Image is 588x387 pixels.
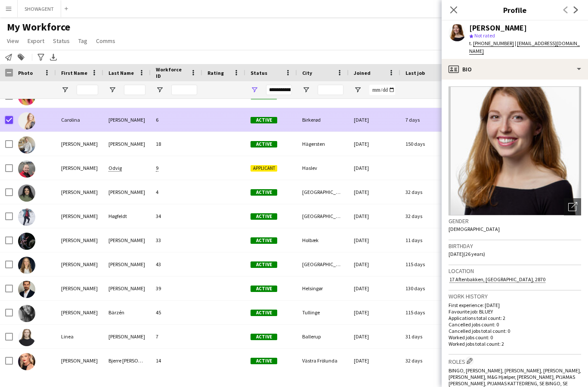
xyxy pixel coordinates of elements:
[400,204,452,228] div: 32 days
[349,349,400,372] div: [DATE]
[297,228,349,252] div: Holbæk
[318,85,344,95] input: City Filter Input
[302,70,312,76] span: City
[93,35,119,46] a: Comms
[400,301,452,324] div: 115 days
[297,349,349,372] div: Västra Frölunda
[156,66,187,79] span: Workforce ID
[442,59,588,80] div: Bio
[103,204,151,228] div: Høgfeldt
[302,86,310,94] button: Open Filter Menu
[349,180,400,204] div: [DATE]
[449,308,581,315] p: Favourite job: BLUEY
[7,37,19,45] span: View
[349,325,400,348] div: [DATE]
[18,329,35,346] img: Linea Laursen
[369,85,395,95] input: Joined Filter Input
[108,70,134,76] span: Last Name
[18,70,33,76] span: Photo
[78,37,87,45] span: Tag
[151,276,202,300] div: 39
[251,213,277,220] span: Active
[442,4,588,15] h3: Profile
[297,204,349,228] div: [GEOGRAPHIC_DATA]
[103,325,151,348] div: [PERSON_NAME]
[251,261,277,268] span: Active
[449,356,581,365] h3: Roles
[251,310,277,316] span: Active
[103,108,151,132] div: [PERSON_NAME]
[156,86,164,94] button: Open Filter Menu
[251,86,258,94] button: Open Filter Menu
[75,35,91,46] a: Tag
[151,180,202,204] div: 4
[449,315,581,321] p: Applications total count: 2
[18,233,35,250] img: Hanna Thorsen
[400,180,452,204] div: 32 days
[103,276,151,300] div: [PERSON_NAME]
[469,24,527,32] div: [PERSON_NAME]
[449,86,581,215] img: Crew avatar or photo
[24,35,48,46] a: Export
[251,286,277,292] span: Active
[151,204,202,228] div: 34
[400,349,452,372] div: 32 days
[151,301,202,324] div: 45
[28,37,44,45] span: Export
[18,0,61,17] button: SHOWAGENT
[349,228,400,252] div: [DATE]
[297,180,349,204] div: [GEOGRAPHIC_DATA]
[151,252,202,276] div: 43
[103,252,151,276] div: [PERSON_NAME]
[251,334,277,340] span: Active
[297,325,349,348] div: Ballerup
[96,37,115,45] span: Comms
[349,252,400,276] div: [DATE]
[77,85,98,95] input: First Name Filter Input
[449,292,581,300] h3: Work history
[3,52,14,62] app-action-btn: Notify workforce
[61,70,87,76] span: First Name
[56,349,103,372] div: [PERSON_NAME]
[449,217,581,225] h3: Gender
[400,276,452,300] div: 130 days
[297,301,349,324] div: Tullinge
[400,132,452,156] div: 150 days
[449,302,581,308] p: First experience: [DATE]
[56,276,103,300] div: [PERSON_NAME]
[449,242,581,250] h3: Birthday
[349,132,400,156] div: [DATE]
[449,321,581,328] p: Cancelled jobs count: 0
[449,341,581,347] p: Worked jobs total count: 2
[449,328,581,334] p: Cancelled jobs total count: 0
[53,37,70,45] span: Status
[469,40,515,47] span: t.
[3,35,22,46] a: View
[400,228,452,252] div: 11 days
[56,252,103,276] div: [PERSON_NAME]
[251,165,277,172] span: Applicant
[18,353,35,370] img: Lisa Bjerre Handberg
[297,252,349,276] div: [GEOGRAPHIC_DATA]
[449,267,581,275] h3: Location
[18,184,35,202] img: Dharshika Subramaniam Christopher
[354,86,362,94] button: Open Filter Menu
[56,204,103,228] div: [PERSON_NAME]
[108,86,116,94] button: Open Filter Menu
[474,32,495,39] span: Not rated
[18,257,35,274] img: Jessica Johansson
[56,301,103,324] div: [PERSON_NAME]
[56,156,103,180] div: [PERSON_NAME]
[103,132,151,156] div: [PERSON_NAME]
[297,276,349,300] div: Helsingør
[56,108,103,132] div: Carolina
[171,85,197,95] input: Workforce ID Filter Input
[56,132,103,156] div: [PERSON_NAME]
[18,281,35,298] img: Jonathan Jørgensen
[349,204,400,228] div: [DATE]
[18,112,35,129] img: Carolina Lybeck
[16,52,26,62] app-action-btn: Add to tag
[251,141,277,147] span: Active
[349,301,400,324] div: [DATE]
[400,252,452,276] div: 115 days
